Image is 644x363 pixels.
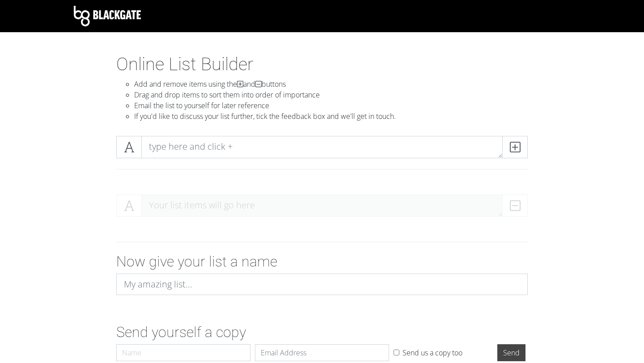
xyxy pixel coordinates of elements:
li: If you'd like to discuss your list further, tick the feedback box and we'll get in touch. [134,111,528,122]
li: Email the list to yourself for later reference [134,100,528,111]
li: Drag and drop items to sort them into order of importance [134,89,528,100]
input: Name [116,344,250,361]
label: Send us a copy too [402,347,462,358]
h1: Online List Builder [116,54,528,75]
input: Email Address [255,344,389,361]
input: My amazing list... [116,274,528,295]
h2: Now give your list a name [116,253,528,270]
input: Send [497,344,525,361]
li: Add and remove items using the and buttons [134,79,528,89]
img: Blackgate [74,6,141,26]
h2: Send yourself a copy [116,324,528,341]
